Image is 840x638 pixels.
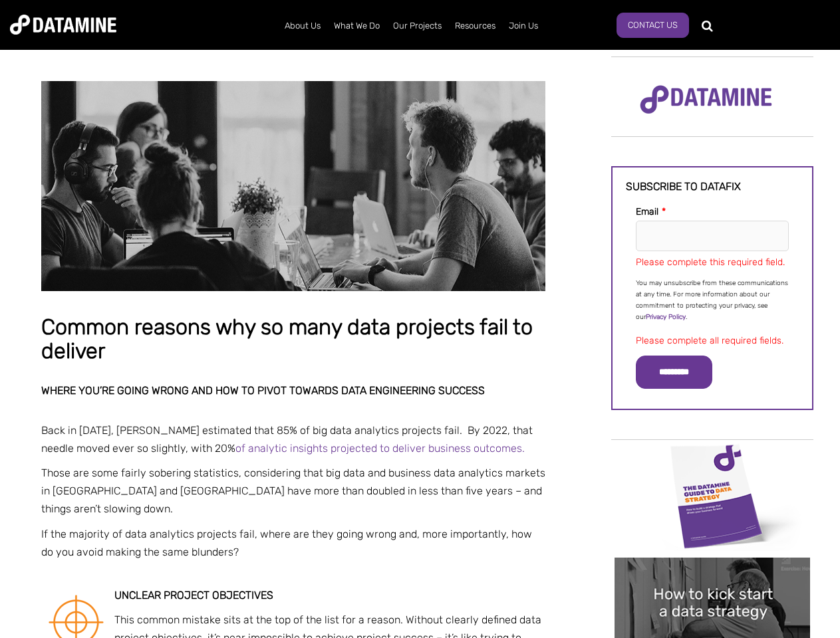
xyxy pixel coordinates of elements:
h2: Where you’re going wrong and how to pivot towards data engineering success [41,385,545,397]
img: Datamine Logo No Strapline - Purple [631,76,781,123]
h3: Subscribe to datafix [626,181,799,193]
a: Resources [448,9,502,43]
a: Privacy Policy [646,313,686,321]
label: Please complete this required field. [636,257,785,268]
a: About Us [278,9,327,43]
a: Join Us [502,9,545,43]
strong: Unclear project objectives [114,589,273,601]
p: Those are some fairly sobering statistics, considering that big data and business data analytics ... [41,464,545,518]
img: Data Strategy Cover thumbnail [615,441,810,551]
label: Please complete all required fields. [636,335,783,346]
a: Contact Us [617,13,689,38]
p: If the majority of data analytics projects fail, where are they going wrong and, more importantly... [41,525,545,561]
h1: Common reasons why so many data projects fail to deliver [41,316,545,363]
img: Datamine [10,15,116,35]
a: of analytic insights projected to deliver business outcomes. [235,442,525,455]
p: Back in [DATE], [PERSON_NAME] estimated that 85% of big data analytics projects fail. By 2022, th... [41,421,545,457]
p: You may unsubscribe from these communications at any time. For more information about our commitm... [636,278,789,323]
span: Email [636,206,658,217]
img: Common reasons why so many data projects fail to deliver [41,81,545,291]
a: Our Projects [386,9,448,43]
a: What We Do [327,9,386,43]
